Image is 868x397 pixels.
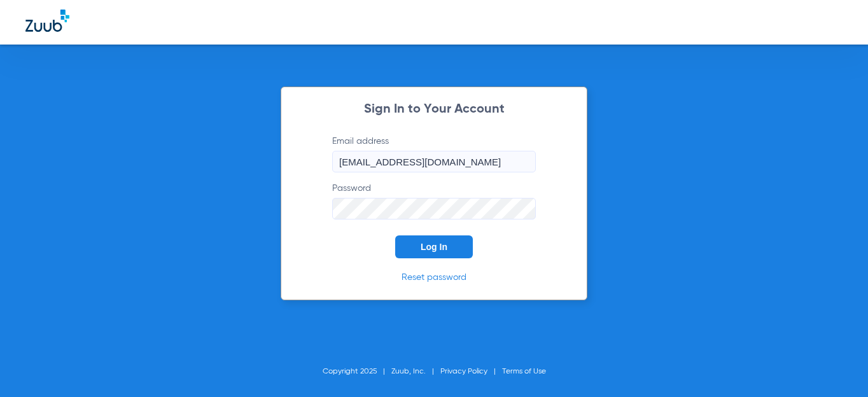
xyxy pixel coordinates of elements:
[332,182,536,219] label: Password
[332,151,536,172] input: Email address
[395,235,473,258] button: Log In
[313,103,555,116] h2: Sign In to Your Account
[391,365,440,378] li: Zuub, Inc.
[440,368,487,375] a: Privacy Policy
[502,368,546,375] a: Terms of Use
[332,198,536,219] input: Password
[402,273,466,282] a: Reset password
[323,365,391,378] li: Copyright 2025
[332,135,536,172] label: Email address
[25,10,69,32] img: Zuub Logo
[421,242,447,252] span: Log In
[804,336,868,397] iframe: Chat Widget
